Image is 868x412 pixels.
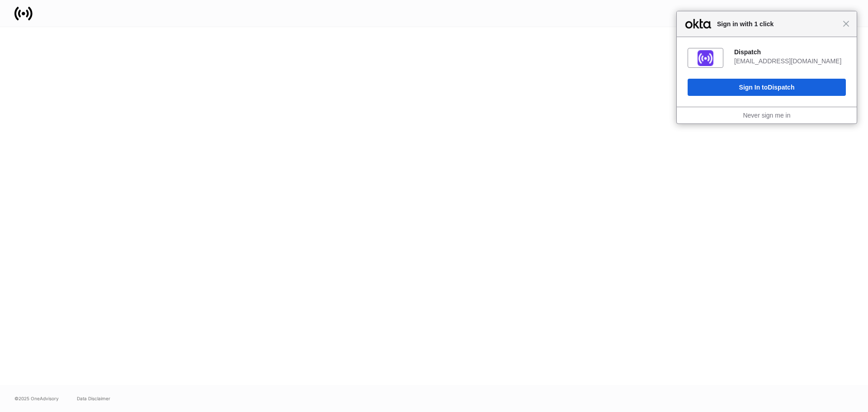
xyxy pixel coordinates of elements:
[768,84,794,91] span: Dispatch
[734,48,846,56] div: Dispatch
[14,395,59,402] span: © 2025 OneAdvisory
[712,19,843,29] span: Sign in with 1 click
[743,112,790,119] a: Never sign me in
[698,50,713,66] img: fs01jxrofoggULhDH358
[843,20,849,27] span: Close
[77,395,110,402] a: Data Disclaimer
[688,79,846,96] button: Sign In toDispatch
[734,57,846,65] div: [EMAIL_ADDRESS][DOMAIN_NAME]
